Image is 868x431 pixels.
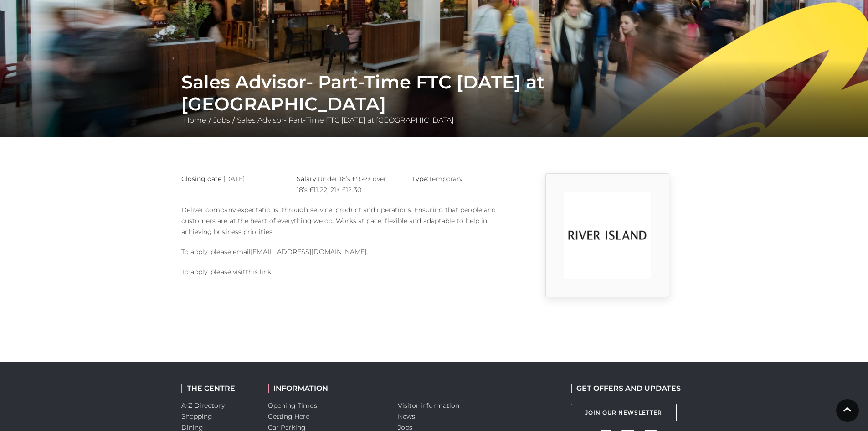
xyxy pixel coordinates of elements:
[571,404,677,421] a: Join Our Newsletter
[181,401,225,410] a: A-Z Directory
[398,401,460,410] a: Visitor information
[246,268,271,276] a: this link
[297,173,398,195] p: Under 18’s £9.49, over 18’s £11.22, 21+ £12.30
[235,116,456,125] a: Sales Advisor- Part-Time FTC [DATE] at [GEOGRAPHIC_DATA]
[181,384,254,393] h2: THE CENTRE
[181,116,209,125] a: Home
[181,412,213,421] a: Shopping
[175,71,694,126] div: / /
[181,175,223,183] strong: Closing date:
[268,401,317,410] a: Opening Times
[297,175,318,183] strong: Salary:
[181,173,283,184] p: [DATE]
[251,248,366,256] a: [EMAIL_ADDRESS][DOMAIN_NAME]
[268,384,384,393] h2: INFORMATION
[398,412,415,421] a: News
[412,175,428,183] strong: Type:
[181,71,687,115] h1: Sales Advisor- Part-Time FTC [DATE] at [GEOGRAPHIC_DATA]
[571,384,681,393] h2: GET OFFERS AND UPDATES
[412,173,514,184] p: Temporary
[268,412,310,421] a: Getting Here
[181,266,514,277] p: To apply, please visit .
[181,246,514,257] p: To apply, please email .
[564,192,651,279] img: 9_1554823252_w6od.png
[211,116,232,125] a: Jobs
[181,204,514,237] p: Deliver company expectations, through service, product and operations. Ensuring that people and c...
